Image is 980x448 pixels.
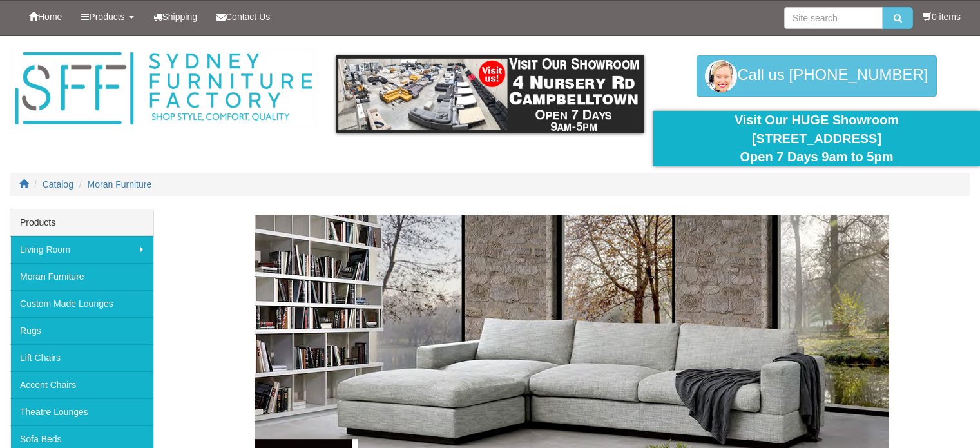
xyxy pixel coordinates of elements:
[88,179,152,190] a: Moran Furniture
[10,344,153,371] a: Lift Chairs
[226,12,270,22] span: Contact Us
[10,290,153,317] a: Custom Made Lounges
[144,1,207,33] a: Shipping
[784,7,883,29] input: Site search
[10,49,317,128] img: Sydney Furniture Factory
[72,1,143,33] a: Products
[43,179,73,190] a: Catalog
[663,111,970,166] div: Visit Our HUGE Showroom [STREET_ADDRESS] Open 7 Days 9am to 5pm
[162,12,198,22] span: Shipping
[10,398,153,425] a: Theatre Lounges
[38,12,62,22] span: Home
[10,317,153,344] a: Rugs
[10,236,153,263] a: Living Room
[10,371,153,398] a: Accent Chairs
[923,10,961,23] li: 0 items
[207,1,280,33] a: Contact Us
[89,12,124,22] span: Products
[19,1,72,33] a: Home
[10,263,153,290] a: Moran Furniture
[336,55,644,133] img: showroom.gif
[10,209,153,236] div: Products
